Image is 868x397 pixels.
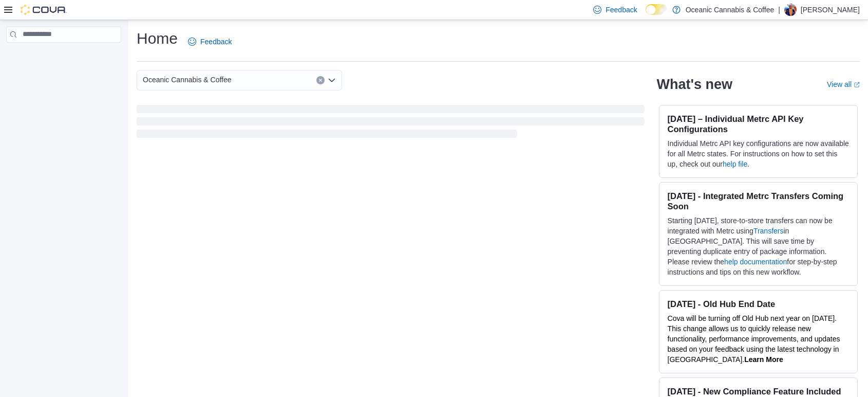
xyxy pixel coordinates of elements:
[744,355,783,364] a: Learn More
[200,37,232,47] span: Feedback
[668,314,840,364] span: Cova will be turning off Old Hub next year on [DATE]. This change allows us to quickly release ne...
[137,28,178,49] h1: Home
[784,4,797,16] div: Philip Janes
[184,31,236,52] a: Feedback
[6,45,121,69] nav: Complex example
[724,258,787,266] a: help documentation
[668,138,849,169] p: Individual Metrc API key configurations are now available for all Metrc states. For instructions ...
[801,4,860,16] p: [PERSON_NAME]
[827,80,860,88] a: View allExternal link
[753,227,784,235] a: Transfers
[316,76,325,84] button: Clear input
[606,5,637,15] span: Feedback
[686,4,775,16] p: Oceanic Cannabis & Coffee
[668,114,849,134] h3: [DATE] – Individual Metrc API Key Configurations
[21,5,67,15] img: Cova
[668,299,849,309] h3: [DATE] - Old Hub End Date
[143,74,232,86] span: Oceanic Cannabis & Coffee
[137,107,645,140] span: Loading
[723,160,747,168] a: help file
[778,4,780,16] p: |
[668,191,849,211] h3: [DATE] - Integrated Metrc Transfers Coming Soon
[328,76,336,84] button: Open list of options
[668,215,849,277] p: Starting [DATE], store-to-store transfers can now be integrated with Metrc using in [GEOGRAPHIC_D...
[646,4,667,15] input: Dark Mode
[657,76,732,93] h2: What's new
[854,82,860,88] svg: External link
[646,15,646,15] span: Dark Mode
